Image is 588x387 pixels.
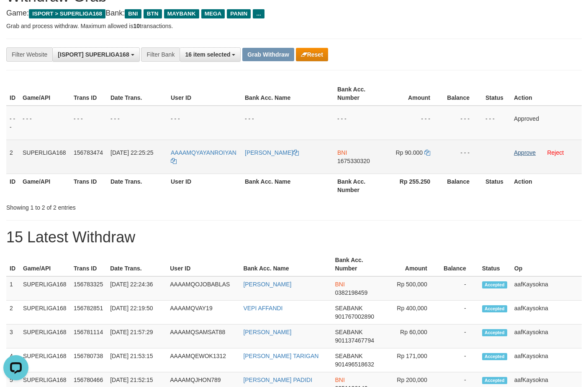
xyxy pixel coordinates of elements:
[70,106,107,140] td: - - -
[440,325,479,348] td: -
[144,9,162,18] span: BTN
[482,353,507,360] span: Accepted
[180,47,241,62] button: 16 item selected
[20,301,70,325] td: SUPERLIGA168
[482,377,507,384] span: Accepted
[384,174,443,197] th: Rp 255.250
[335,313,374,320] span: Copy 901767002890 to clipboard
[241,174,334,197] th: Bank Acc. Name
[381,276,440,301] td: Rp 500,000
[167,106,241,140] td: - - -
[107,82,167,106] th: Date Trans.
[335,337,374,344] span: Copy 901137467794 to clipboard
[70,325,107,348] td: 156781114
[384,106,443,140] td: - - -
[167,174,241,197] th: User ID
[6,276,20,301] td: 1
[440,252,479,276] th: Balance
[107,174,167,197] th: Date Trans.
[107,325,167,348] td: [DATE] 21:57:29
[70,301,107,325] td: 156782851
[482,106,511,140] td: - - -
[479,252,511,276] th: Status
[107,301,167,325] td: [DATE] 22:19:50
[171,149,236,156] span: AAAAMQYAYANROIYAN
[443,82,482,106] th: Balance
[547,149,564,156] a: Reject
[334,82,384,106] th: Bank Acc. Number
[167,301,240,325] td: AAAAMQVAY19
[253,9,264,18] span: ...
[19,106,70,140] td: - - -
[337,149,347,156] span: BNI
[20,325,70,348] td: SUPERLIGA168
[332,252,381,276] th: Bank Acc. Number
[337,158,370,164] span: Copy 1675330320 to clipboard
[335,329,363,335] span: SEABANK
[335,305,363,312] span: SEABANK
[125,9,141,18] span: BNI
[167,348,240,372] td: AAAAMQEWOK1312
[335,361,374,368] span: Copy 901496518632 to clipboard
[20,276,70,301] td: SUPERLIGA168
[243,377,312,383] a: [PERSON_NAME] PADIDI
[141,47,180,62] div: Filter Bank
[6,174,19,197] th: ID
[70,276,107,301] td: 156783325
[6,22,582,30] p: Grab and process withdraw. Maximum allowed is transactions.
[396,149,423,156] span: Rp 90.000
[511,276,582,301] td: aafKaysokna
[19,174,70,197] th: Game/API
[3,3,28,29] button: Open LiveChat chat widget
[70,174,107,197] th: Trans ID
[241,82,334,106] th: Bank Acc. Name
[511,82,582,106] th: Action
[482,174,511,197] th: Status
[334,174,384,197] th: Bank Acc. Number
[6,229,582,246] h1: 15 Latest Withdraw
[245,149,299,156] a: [PERSON_NAME]
[482,305,507,312] span: Accepted
[440,348,479,372] td: -
[185,51,230,58] span: 16 item selected
[424,149,430,156] a: Copy 90000 to clipboard
[381,252,440,276] th: Amount
[243,281,291,288] a: [PERSON_NAME]
[511,174,582,197] th: Action
[511,348,582,372] td: aafKaysokna
[440,301,479,325] td: -
[6,325,20,348] td: 3
[20,348,70,372] td: SUPERLIGA168
[335,377,345,383] span: BNI
[19,82,70,106] th: Game/API
[107,252,167,276] th: Date Trans.
[443,106,482,140] td: - - -
[511,301,582,325] td: aafKaysokna
[443,174,482,197] th: Balance
[511,325,582,348] td: aafKaysokna
[381,301,440,325] td: Rp 400,000
[167,325,240,348] td: AAAAMQSAMSAT88
[6,200,239,212] div: Showing 1 to 2 of 2 entries
[227,9,251,18] span: PANIN
[167,276,240,301] td: AAAAMQOJOBABLAS
[107,348,167,372] td: [DATE] 21:53:15
[482,329,507,336] span: Accepted
[58,51,129,58] span: [ISPORT] SUPERLIGA168
[167,252,240,276] th: User ID
[6,82,19,106] th: ID
[29,9,105,18] span: ISPORT > SUPERLIGA168
[201,9,225,18] span: MEGA
[240,252,331,276] th: Bank Acc. Name
[440,276,479,301] td: -
[334,106,384,140] td: - - -
[381,348,440,372] td: Rp 171,000
[335,289,368,296] span: Copy 0382198459 to clipboard
[70,348,107,372] td: 156780738
[74,149,103,156] span: 156783474
[70,252,107,276] th: Trans ID
[482,281,507,288] span: Accepted
[107,276,167,301] td: [DATE] 22:24:36
[243,329,291,335] a: [PERSON_NAME]
[6,47,52,62] div: Filter Website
